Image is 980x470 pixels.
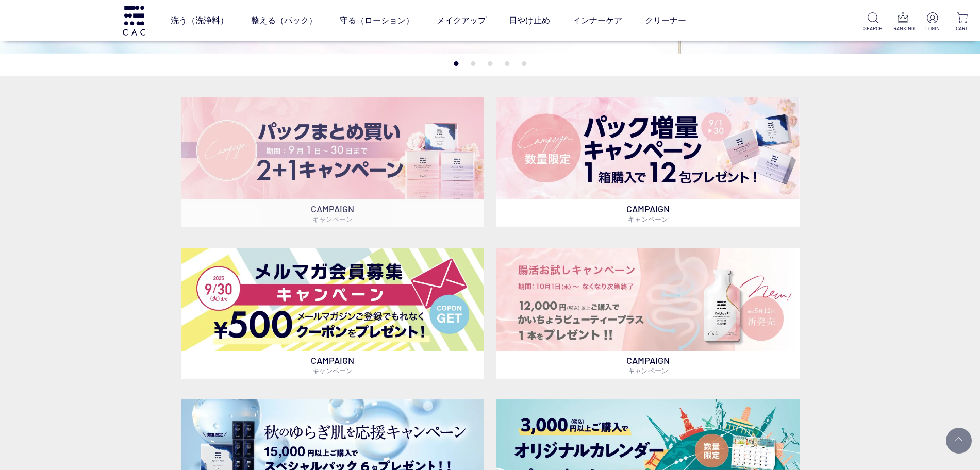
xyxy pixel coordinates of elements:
a: インナーケア [573,6,622,35]
button: 3 of 5 [488,61,492,66]
a: LOGIN [923,12,942,32]
a: 腸活お試しキャンペーン 腸活お試しキャンペーン CAMPAIGNキャンペーン [496,248,800,378]
a: 整える（パック） [251,6,317,35]
img: メルマガ会員募集 [181,248,484,350]
a: メルマガ会員募集 メルマガ会員募集 CAMPAIGNキャンペーン [181,248,484,378]
p: CAMPAIGN [181,351,484,379]
a: RANKING [893,12,912,32]
img: パックキャンペーン2+1 [181,97,484,199]
span: キャンペーン [628,215,668,223]
a: CART [953,12,972,32]
img: 腸活お試しキャンペーン [496,248,800,350]
p: SEARCH [863,25,883,32]
button: 2 of 5 [471,61,475,66]
span: キャンペーン [312,366,353,375]
button: 4 of 5 [505,61,509,66]
span: キャンペーン [628,366,668,375]
a: メイクアップ [437,6,486,35]
p: CAMPAIGN [496,199,800,227]
p: CART [953,25,972,32]
a: パック増量キャンペーン パック増量キャンペーン CAMPAIGNキャンペーン [496,97,800,227]
img: パック増量キャンペーン [496,97,800,199]
a: クリーナー [645,6,686,35]
a: パックキャンペーン2+1 パックキャンペーン2+1 CAMPAIGNキャンペーン [181,97,484,227]
a: 守る（ローション） [340,6,414,35]
a: 日やけ止め [509,6,550,35]
p: CAMPAIGN [496,351,800,379]
img: logo [121,6,147,35]
a: 洗う（洗浄料） [171,6,228,35]
p: RANKING [893,25,912,32]
p: CAMPAIGN [181,199,484,227]
button: 1 of 5 [454,61,458,66]
a: SEARCH [863,12,883,32]
span: キャンペーン [312,215,353,223]
p: LOGIN [923,25,942,32]
button: 5 of 5 [522,61,526,66]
